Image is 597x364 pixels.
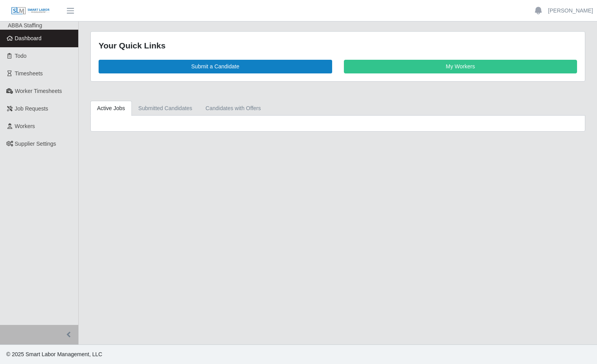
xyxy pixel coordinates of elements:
img: SLM Logo [11,7,50,15]
a: [PERSON_NAME] [548,7,593,15]
span: Todo [15,53,27,59]
span: Workers [15,123,35,129]
span: Worker Timesheets [15,88,62,94]
div: Your Quick Links [99,39,577,52]
span: Timesheets [15,70,43,77]
span: Supplier Settings [15,141,56,147]
span: ABBA Staffing [8,22,42,29]
span: © 2025 Smart Labor Management, LLC [6,351,102,357]
a: Active Jobs [90,101,132,116]
a: My Workers [344,60,577,73]
span: Dashboard [15,35,42,41]
a: Candidates with Offers [199,101,267,116]
span: Job Requests [15,105,49,112]
a: Submit a Candidate [99,60,332,73]
a: Submitted Candidates [132,101,199,116]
